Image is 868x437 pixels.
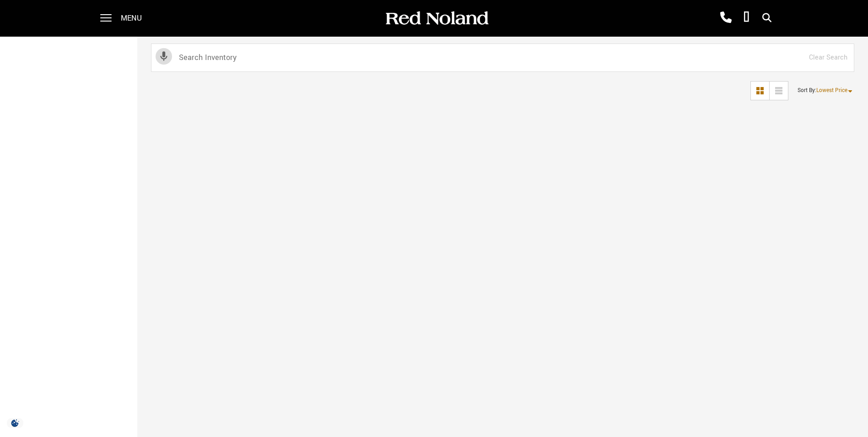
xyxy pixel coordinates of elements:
svg: Click to toggle on voice search [156,48,172,65]
span: Lowest Price [816,87,847,94]
img: Red Noland Auto Group [384,11,489,27]
section: Click to Open Cookie Consent Modal [5,418,26,428]
input: Search Inventory [151,44,854,72]
span: Sort By : [798,87,816,94]
img: Opt-Out Icon [5,418,26,428]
